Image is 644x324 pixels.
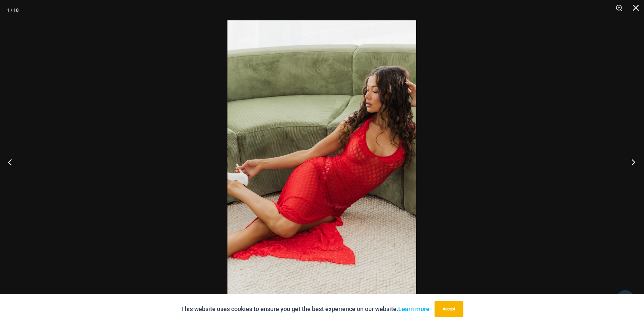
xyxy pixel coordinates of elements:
div: 1 / 10 [7,5,19,15]
p: This website uses cookies to ensure you get the best experience on our website. [181,304,429,314]
img: Sometimes Red 587 Dress 10 [227,20,416,304]
a: Learn more [398,305,429,312]
button: Next [619,145,644,179]
button: Accept [435,301,463,317]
